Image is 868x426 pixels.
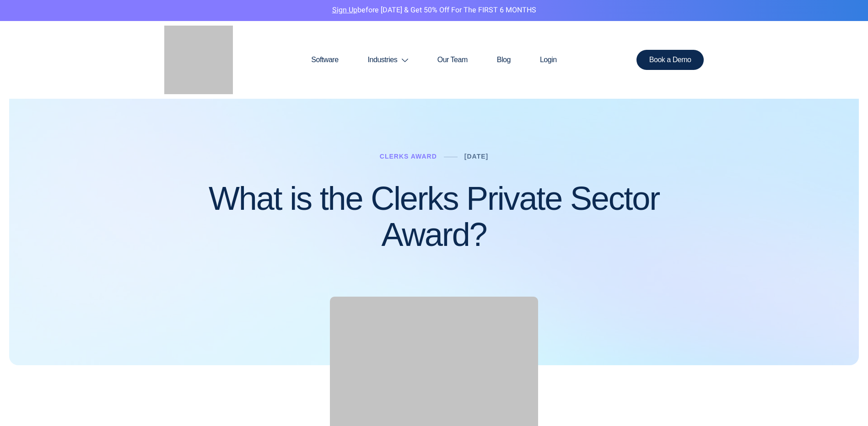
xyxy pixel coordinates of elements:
[482,38,525,82] a: Blog
[649,56,691,64] span: Book a Demo
[297,38,353,82] a: Software
[353,38,423,82] a: Industries
[7,5,861,16] p: before [DATE] & Get 50% Off for the FIRST 6 MONTHS
[380,153,437,160] a: Clerks Award
[525,38,571,82] a: Login
[423,38,482,82] a: Our Team
[636,50,704,70] a: Book a Demo
[464,153,488,160] a: [DATE]
[332,5,357,16] a: Sign Up
[164,181,704,253] h1: What is the Clerks Private Sector Award?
